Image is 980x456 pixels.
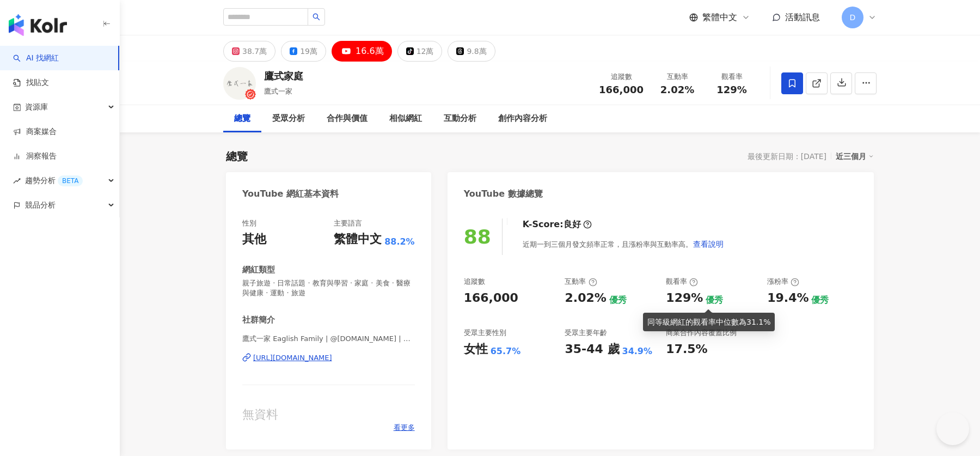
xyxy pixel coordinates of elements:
[599,71,644,82] div: 追蹤數
[467,44,486,59] div: 9.8萬
[464,290,518,307] div: 166,000
[223,41,275,62] button: 38.7萬
[565,328,607,338] div: 受眾主要年齡
[565,290,606,307] div: 2.02%
[242,231,266,248] div: 其他
[711,71,752,82] div: 觀看率
[748,152,826,161] div: 最後更新日期：[DATE]
[647,316,770,328] div: 同等級網紅的觀看率中位數為
[242,406,415,423] div: 無資料
[242,264,275,276] div: 網紅類型
[523,233,724,255] div: 近期一到三個月發文頻率正常，且漲粉率與互動率高。
[693,233,724,255] button: 查看說明
[13,177,21,185] span: rise
[666,341,707,358] div: 17.5%
[13,77,49,88] a: 找貼文
[563,218,581,230] div: 良好
[223,67,256,100] img: KOL Avatar
[464,328,506,338] div: 受眾主要性別
[13,151,57,162] a: 洞察報告
[706,294,723,306] div: 優秀
[25,193,56,217] span: 競品分析
[599,84,644,95] span: 166,000
[226,149,248,164] div: 總覽
[234,112,250,125] div: 總覽
[242,353,415,363] a: [URL][DOMAIN_NAME]
[242,218,256,228] div: 性別
[666,290,703,307] div: 129%
[464,277,485,287] div: 追蹤數
[264,87,292,95] span: 鷹式一家
[767,277,799,287] div: 漲粉率
[785,12,820,22] span: 活動訊息
[264,69,303,83] div: 鷹式家庭
[565,341,619,358] div: 35-44 歲
[242,334,415,344] span: 鷹式一家 Eaglish Family | @[DOMAIN_NAME] | UCoiECoSdugZDJltQ8WkNw3w
[464,188,543,200] div: YouTube 數據總覽
[58,175,83,186] div: BETA
[716,84,747,95] span: 129%
[242,188,339,200] div: YouTube 網紅基本資料
[702,11,737,23] span: 繁體中文
[657,71,698,82] div: 互動率
[300,44,317,59] div: 19萬
[334,231,382,248] div: 繁體中文
[464,226,491,248] div: 88
[936,412,969,445] iframe: Help Scout Beacon - Open
[389,112,422,125] div: 相似網紅
[836,149,874,163] div: 近三個月
[25,95,48,119] span: 資源庫
[666,277,698,287] div: 觀看率
[327,112,367,125] div: 合作與價值
[253,353,332,363] div: [URL][DOMAIN_NAME]
[397,41,443,62] button: 12萬
[746,318,770,326] span: 31.1%
[491,345,521,357] div: 65.7%
[850,11,856,23] span: D
[523,218,592,230] div: K-Score :
[464,341,488,358] div: 女性
[9,14,67,36] img: logo
[281,41,326,62] button: 19萬
[356,44,384,59] div: 16.6萬
[334,218,362,228] div: 主要語言
[332,41,392,62] button: 16.6萬
[622,345,653,357] div: 34.9%
[444,112,476,125] div: 互動分析
[609,294,627,306] div: 優秀
[448,41,495,62] button: 9.8萬
[242,314,275,326] div: 社群簡介
[660,84,694,95] span: 2.02%
[25,168,83,193] span: 趨勢分析
[313,13,320,21] span: search
[693,240,724,248] span: 查看說明
[13,126,57,137] a: 商案媒合
[416,44,434,59] div: 12萬
[767,290,808,307] div: 19.4%
[272,112,305,125] div: 受眾分析
[384,236,415,248] span: 88.2%
[242,44,267,59] div: 38.7萬
[394,423,415,433] span: 看更多
[13,53,59,64] a: searchAI 找網紅
[498,112,547,125] div: 創作內容分析
[565,277,597,287] div: 互動率
[666,328,737,338] div: 商業合作內容覆蓋比例
[811,294,829,306] div: 優秀
[242,278,415,298] span: 親子旅遊 · 日常話題 · 教育與學習 · 家庭 · 美食 · 醫療與健康 · 運動 · 旅遊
